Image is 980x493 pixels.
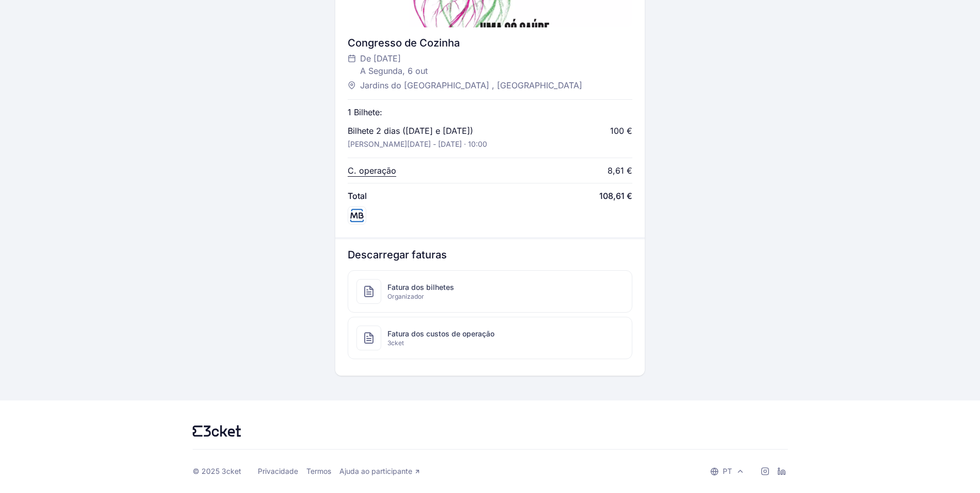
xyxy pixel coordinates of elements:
h3: Descarregar faturas [348,248,632,262]
a: Privacidade [258,467,298,476]
span: 3cket [387,339,494,347]
p: [PERSON_NAME][DATE] - [DATE] · 10:00 [348,139,487,149]
p: C. operação [348,164,396,177]
a: Termos [306,467,331,476]
div: 100 € [610,125,632,137]
p: 1 Bilhete: [348,106,382,118]
a: Fatura dos custos de operação3cket [348,317,632,359]
span: Fatura dos bilhetes [387,282,454,292]
div: Congresso de Cozinha [348,36,632,50]
a: Fatura dos bilhetesOrganizador [348,270,632,313]
p: Bilhete 2 dias ([DATE] e [DATE]) [348,125,473,137]
span: Ajuda ao participante [339,467,412,476]
span: Total [348,190,367,202]
span: Organizador [387,292,454,301]
a: Ajuda ao participante [339,467,421,476]
p: pt [723,466,732,476]
span: 108,61 € [599,190,632,202]
span: Fatura dos custos de operação [387,329,494,339]
span: Jardins do [GEOGRAPHIC_DATA] , [GEOGRAPHIC_DATA] [360,79,582,91]
span: De [DATE] A Segunda, 6 out [360,52,428,77]
div: © 2025 3cket [193,467,241,476]
div: 8,61 € [608,164,632,177]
